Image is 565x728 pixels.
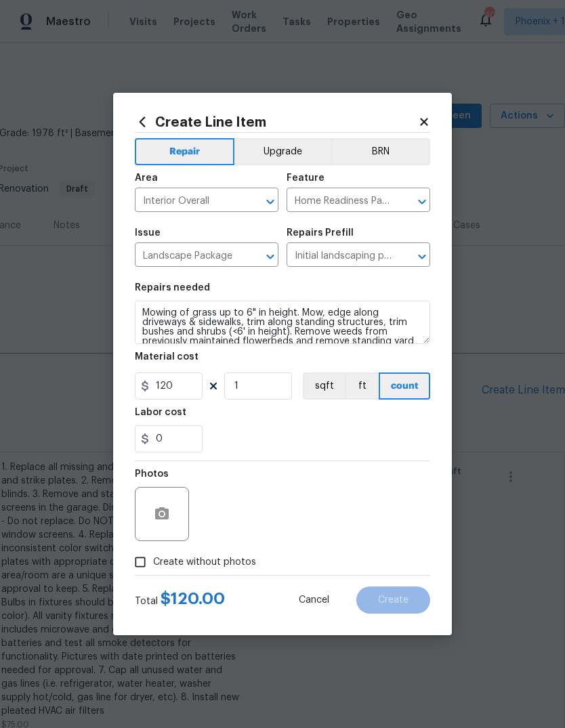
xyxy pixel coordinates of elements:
[413,192,432,211] button: Open
[135,352,198,362] h5: Material cost
[303,372,345,400] button: sqft
[261,192,280,211] button: Open
[261,247,280,266] button: Open
[299,595,329,605] span: Cancel
[379,372,430,400] button: count
[234,138,331,165] button: Upgrade
[413,247,432,266] button: Open
[135,592,225,608] div: Total
[135,469,169,479] h5: Photos
[135,301,430,344] textarea: Mowing of grass up to 6" in height. Mow, edge along driveways & sidewalks, trim along standing st...
[345,372,379,400] button: ft
[135,228,161,238] h5: Issue
[135,138,234,165] button: Repair
[331,138,430,165] button: BRN
[161,591,225,607] span: $ 120.00
[287,173,325,183] h5: Feature
[135,283,210,293] h5: Repairs needed
[135,114,418,129] h2: Create Line Item
[378,595,409,605] span: Create
[356,586,430,614] button: Create
[135,408,186,417] h5: Labor cost
[287,228,354,238] h5: Repairs Prefill
[277,586,351,614] button: Cancel
[153,555,256,570] span: Create without photos
[135,173,158,183] h5: Area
